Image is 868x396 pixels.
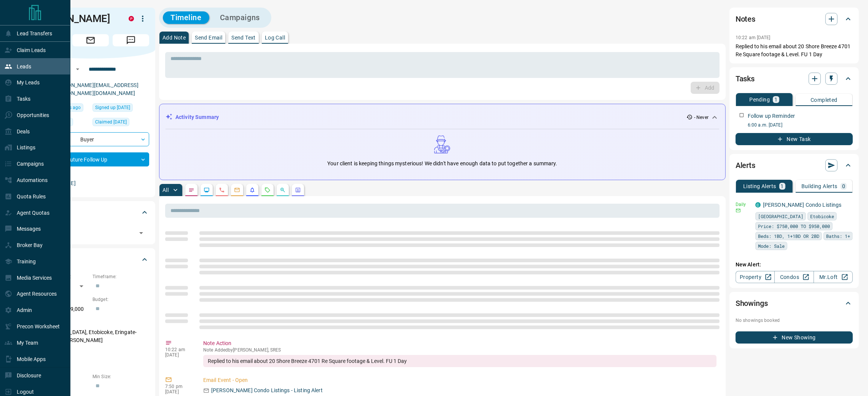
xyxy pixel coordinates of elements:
p: Pending [749,97,770,102]
svg: Calls [219,187,225,193]
div: condos.ca [755,202,761,208]
span: Price: $750,000 TO $950,000 [758,222,830,230]
button: Open [73,65,82,74]
span: Baths: 1+ [826,232,850,240]
div: Notes [736,10,853,28]
div: Alerts [736,156,853,174]
div: Sat Oct 03 2020 [92,118,149,128]
p: Building Alerts [801,184,838,189]
div: Sat Oct 03 2020 [92,103,149,114]
button: Open [136,228,147,238]
span: [GEOGRAPHIC_DATA] [758,212,803,220]
p: [GEOGRAPHIC_DATA], Etobicoke, Eringate-Centennial-[PERSON_NAME] [32,326,149,347]
p: [PERSON_NAME] [32,177,149,190]
svg: Requests [264,187,271,193]
p: No showings booked [736,317,853,324]
svg: Lead Browsing Activity [204,187,210,193]
p: Listing Alerts [743,184,776,189]
p: Follow up Reminder [748,112,795,120]
div: Tasks [736,70,853,88]
p: Send Email [195,35,222,40]
h2: Alerts [736,159,755,171]
p: Completed [811,97,838,103]
p: Add Note [162,35,186,40]
h2: Tasks [736,73,755,85]
div: Future Follow Up [32,152,149,166]
span: Claimed [DATE] [95,118,127,126]
h2: Notes [736,13,755,25]
p: Replied to his email about 20 Shore Breeze 4701 Re Square footage & Level. FU 1 Day [736,43,853,59]
div: property.ca [129,16,134,21]
p: Budget: [92,296,149,303]
p: Min Size: [92,373,149,380]
div: Showings [736,294,853,312]
p: Daily [736,201,751,208]
div: Criteria [32,250,149,269]
svg: Email [736,208,741,213]
p: Log Call [265,35,285,40]
button: Campaigns [212,11,268,24]
p: 1 [774,97,777,102]
p: Email Event - Open [203,376,717,384]
p: [DATE] [165,389,192,394]
p: Note Action [203,339,717,347]
div: Tags [32,203,149,222]
p: Claimed By: [32,170,149,177]
a: [PERSON_NAME] Condo Listings [763,202,842,208]
div: Replied to his email about 20 Shore Breeze 4701 Re Square footage & Level. FU 1 Day [203,355,717,367]
p: 0 [842,184,845,189]
h2: Showings [736,297,768,309]
p: [PERSON_NAME] Condo Listings - Listing Alert [211,386,323,394]
button: New Showing [736,331,853,344]
p: 6:00 a.m. [DATE] [748,122,853,128]
div: Activity Summary- Never [166,110,719,124]
p: 10:22 am [165,347,192,352]
p: 7:50 pm [165,384,192,389]
svg: Agent Actions [295,187,301,193]
svg: Notes [188,187,194,193]
span: Signed up [DATE] [95,104,130,111]
p: Note Added by [PERSON_NAME], SRES [203,347,717,353]
p: - Never [694,114,709,121]
button: Timeline [163,11,209,24]
div: Buyer [32,132,149,146]
p: Your client is keeping things mysterious! We didn't have enough data to put together a summary. [327,160,557,168]
button: New Task [736,133,853,145]
svg: Opportunities [280,187,286,193]
p: Timeframe: [92,273,149,280]
a: Condos [774,271,814,283]
span: Beds: 1BD, 1+1BD OR 2BD [758,232,819,240]
svg: Listing Alerts [249,187,255,193]
span: Mode: Sale [758,242,785,250]
h1: [PERSON_NAME] [32,13,117,25]
span: Message [113,34,149,46]
p: All [162,187,169,193]
p: [DATE] [165,352,192,358]
p: Activity Summary [175,113,219,121]
a: Property [736,271,775,283]
p: Areas Searched: [32,319,149,326]
span: Etobicoke [810,212,834,220]
p: 1 [781,184,784,189]
p: Motivation: [32,350,149,357]
p: Send Text [231,35,256,40]
a: Mr.Loft [814,271,853,283]
span: Email [72,34,109,46]
a: [PERSON_NAME][EMAIL_ADDRESS][PERSON_NAME][DOMAIN_NAME] [53,82,139,96]
p: 10:22 am [DATE] [736,35,771,40]
p: New Alert: [736,261,853,269]
svg: Emails [234,187,240,193]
